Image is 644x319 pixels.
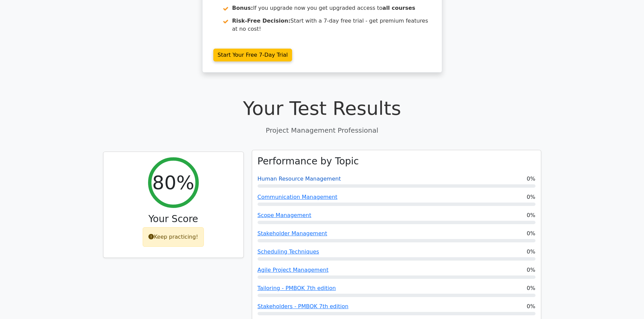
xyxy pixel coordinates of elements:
[527,175,535,183] span: 0%
[143,227,204,247] div: Keep practicing!
[103,125,541,135] p: Project Management Professional
[527,211,535,219] span: 0%
[258,267,329,273] a: Agile Project Management
[258,285,336,291] a: Tailoring - PMBOK 7th edition
[527,248,535,256] span: 0%
[258,212,311,218] a: Scope Management
[213,49,292,61] a: Start Your Free 7-Day Trial
[103,97,541,119] h1: Your Test Results
[527,302,535,311] span: 0%
[527,284,535,292] span: 0%
[258,248,319,255] a: Scheduling Techniques
[527,230,535,238] span: 0%
[527,266,535,274] span: 0%
[258,194,338,200] a: Communication Management
[527,193,535,201] span: 0%
[258,303,349,310] a: Stakeholders - PMBOK 7th edition
[152,171,194,194] h2: 80%
[258,156,359,167] h3: Performance by Topic
[109,213,238,225] h3: Your Score
[258,176,341,182] a: Human Resource Management
[258,230,327,237] a: Stakeholder Management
